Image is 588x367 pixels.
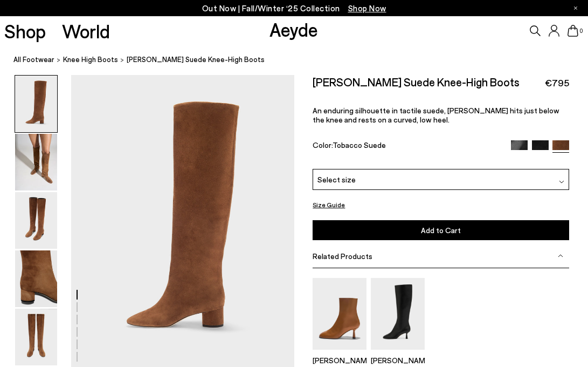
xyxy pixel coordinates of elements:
[15,250,57,307] img: Willa Suede Knee-High Boots - Image 4
[15,134,57,191] img: Willa Suede Knee-High Boots - Image 2
[313,356,366,365] p: [PERSON_NAME]
[63,55,118,64] span: knee high boots
[313,252,372,261] span: Related Products
[4,22,46,40] a: Shop
[559,179,564,185] img: svg%3E
[313,342,366,365] a: Dorothy Soft Sock Boots [PERSON_NAME]
[127,54,265,65] span: [PERSON_NAME] Suede Knee-High Boots
[13,45,588,75] nav: breadcrumb
[63,54,118,65] a: knee high boots
[371,278,425,350] img: Catherine High Sock Boots
[313,140,503,153] div: Color:
[15,309,57,365] img: Willa Suede Knee-High Boots - Image 5
[371,342,425,365] a: Catherine High Sock Boots [PERSON_NAME]
[269,18,318,40] a: Aeyde
[13,54,54,65] a: All Footwear
[313,278,366,350] img: Dorothy Soft Sock Boots
[15,76,57,132] img: Willa Suede Knee-High Boots - Image 1
[15,192,57,249] img: Willa Suede Knee-High Boots - Image 3
[348,3,386,13] span: Navigate to /collections/new-in
[202,2,386,15] p: Out Now | Fall/Winter ‘25 Collection
[313,106,559,124] span: An enduring silhouette in tactile suede, [PERSON_NAME] hits just below the knee and rests on a cu...
[333,140,386,149] span: Tobacco Suede
[421,226,461,235] span: Add to Cart
[317,174,356,185] span: Select size
[313,75,520,89] h2: [PERSON_NAME] Suede Knee-High Boots
[371,356,425,365] p: [PERSON_NAME]
[62,22,110,40] a: World
[545,76,569,90] span: €795
[313,198,345,212] button: Size Guide
[568,25,578,37] a: 0
[313,220,569,240] button: Add to Cart
[578,28,584,34] span: 0
[558,253,563,259] img: svg%3E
